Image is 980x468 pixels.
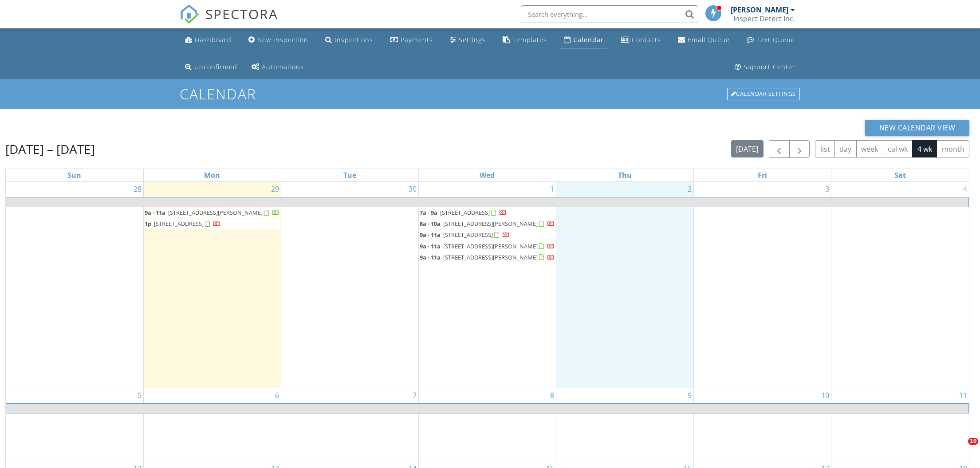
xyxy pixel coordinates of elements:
[281,182,418,388] td: Go to September 30, 2025
[181,59,241,75] a: Unconfirmed
[5,140,95,158] h2: [DATE] – [DATE]
[731,59,799,75] a: Support Center
[180,86,801,102] h1: Calendar
[756,35,795,44] div: Text Queue
[726,87,801,101] a: Calendar Settings
[195,35,232,44] div: Dashboard
[180,12,278,31] a: SPECTORA
[743,32,799,48] a: Text Queue
[831,388,969,461] td: Go to October 11, 2025
[443,253,538,261] span: [STREET_ADDRESS][PERSON_NAME]
[202,169,222,181] a: Monday
[335,35,373,44] div: Inspections
[789,140,810,158] button: Next
[262,63,304,71] div: Automations
[865,120,970,136] button: New Calendar View
[912,140,937,157] button: 4 wk
[688,35,730,44] div: Email Queue
[937,140,969,157] button: month
[257,35,308,44] div: New Inspection
[194,63,237,71] div: Unconfirmed
[420,220,555,228] a: 8a - 10a [STREET_ADDRESS][PERSON_NAME]
[686,388,693,402] a: Go to October 9, 2025
[411,388,418,402] a: Go to October 7, 2025
[744,63,795,71] div: Support Center
[616,169,634,181] a: Thursday
[145,220,220,228] a: 1p [STREET_ADDRESS]
[769,140,790,158] button: Previous
[499,32,551,48] a: Templates
[145,219,280,229] a: 1p [STREET_ADDRESS]
[632,35,661,44] div: Contacts
[145,220,151,228] span: 1p
[420,242,441,250] span: 9a - 11a
[831,182,969,388] td: Go to October 4, 2025
[443,242,538,250] span: [STREET_ADDRESS][PERSON_NAME]
[420,220,441,228] span: 8a - 10a
[727,88,800,100] div: Calendar Settings
[248,59,307,75] a: Automations (Basic)
[322,32,377,48] a: Inspections
[269,182,281,196] a: Go to September 29, 2025
[136,388,143,402] a: Go to October 5, 2025
[205,4,278,23] span: SPECTORA
[420,208,507,216] a: 7a - 9a [STREET_ADDRESS]
[420,252,555,263] a: 9a - 11a [STREET_ADDRESS][PERSON_NAME]
[418,182,556,388] td: Go to October 1, 2025
[420,231,510,239] a: 9a - 11a [STREET_ADDRESS]
[512,35,547,44] div: Templates
[245,32,312,48] a: New Inspection
[143,388,281,461] td: Go to October 6, 2025
[443,220,538,228] span: [STREET_ADDRESS][PERSON_NAME]
[856,140,883,157] button: week
[573,35,604,44] div: Calendar
[154,220,204,228] span: [STREET_ADDRESS]
[66,169,83,181] a: Sunday
[342,169,358,181] a: Tuesday
[420,230,555,240] a: 9a - 11a [STREET_ADDRESS]
[420,231,441,239] span: 9a - 11a
[420,219,555,229] a: 8a - 10a [STREET_ADDRESS][PERSON_NAME]
[180,4,199,24] img: The Best Home Inspection Software - Spectora
[145,208,280,218] a: 9a - 11a [STREET_ADDRESS][PERSON_NAME]
[815,140,835,157] button: list
[273,388,281,402] a: Go to October 6, 2025
[6,182,143,388] td: Go to September 28, 2025
[443,231,493,239] span: [STREET_ADDRESS]
[694,388,831,461] td: Go to October 10, 2025
[459,35,485,44] div: Settings
[548,388,556,402] a: Go to October 8, 2025
[478,169,496,181] a: Wednesday
[883,140,913,157] button: cal wk
[420,208,555,218] a: 7a - 9a [STREET_ADDRESS]
[618,32,665,48] a: Contacts
[674,32,733,48] a: Email Queue
[418,388,556,461] td: Go to October 8, 2025
[560,32,607,48] a: Calendar
[420,253,555,261] a: 9a - 11a [STREET_ADDRESS][PERSON_NAME]
[548,182,556,196] a: Go to October 1, 2025
[6,388,143,461] td: Go to October 5, 2025
[420,241,555,252] a: 9a - 11a [STREET_ADDRESS][PERSON_NAME]
[143,182,281,388] td: Go to September 29, 2025
[733,14,795,23] div: Inspect Detect Inc.
[181,32,235,48] a: Dashboard
[968,438,978,445] span: 10
[950,438,971,459] iframe: Intercom live chat
[756,169,769,181] a: Friday
[132,182,143,196] a: Go to September 28, 2025
[823,182,831,196] a: Go to October 3, 2025
[281,388,418,461] td: Go to October 7, 2025
[521,5,698,23] input: Search everything...
[694,182,831,388] td: Go to October 3, 2025
[957,388,969,402] a: Go to October 11, 2025
[145,208,165,216] span: 9a - 11a
[819,388,831,402] a: Go to October 10, 2025
[440,208,490,216] span: [STREET_ADDRESS]
[556,182,694,388] td: Go to October 2, 2025
[556,388,694,461] td: Go to October 9, 2025
[401,35,433,44] div: Payments
[961,182,969,196] a: Go to October 4, 2025
[731,5,788,14] div: [PERSON_NAME]
[686,182,693,196] a: Go to October 2, 2025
